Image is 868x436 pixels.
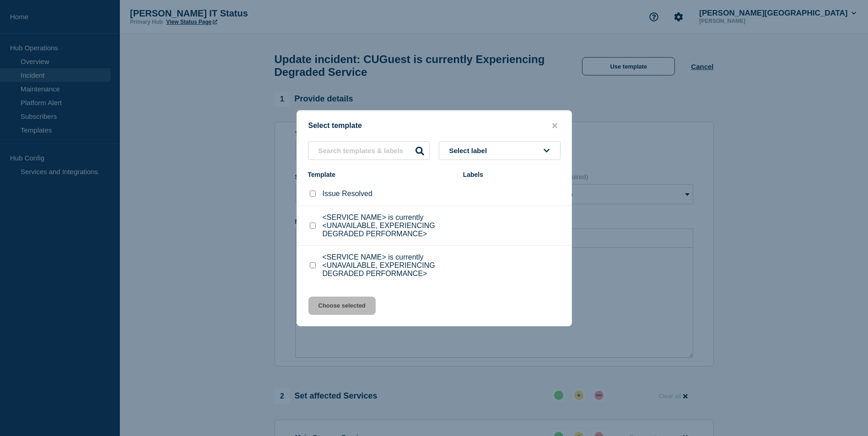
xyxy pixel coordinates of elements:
button: Select label [439,141,561,160]
div: Select template [297,122,571,130]
input: <SERVICE NAME> is currently <UNAVAILABLE, EXPERIENCING DEGRADED PERFORMANCE> checkbox [310,223,316,229]
button: Choose selected [308,297,376,315]
p: <SERVICE NAME> is currently <UNAVAILABLE, EXPERIENCING DEGRADED PERFORMANCE> [323,213,454,238]
p: Issue Resolved [323,190,372,198]
input: Issue Resolved checkbox [310,191,316,197]
input: <SERVICE NAME> is currently <UNAVAILABLE, EXPERIENCING DEGRADED PERFORMANCE> checkbox [310,262,316,268]
div: Template [308,171,454,178]
p: <SERVICE NAME> is currently <UNAVAILABLE, EXPERIENCING DEGRADED PERFORMANCE> [323,253,454,278]
div: Labels [463,171,561,178]
button: close button [550,122,560,130]
input: Search templates & labels [308,141,430,160]
span: Select label [449,147,491,154]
